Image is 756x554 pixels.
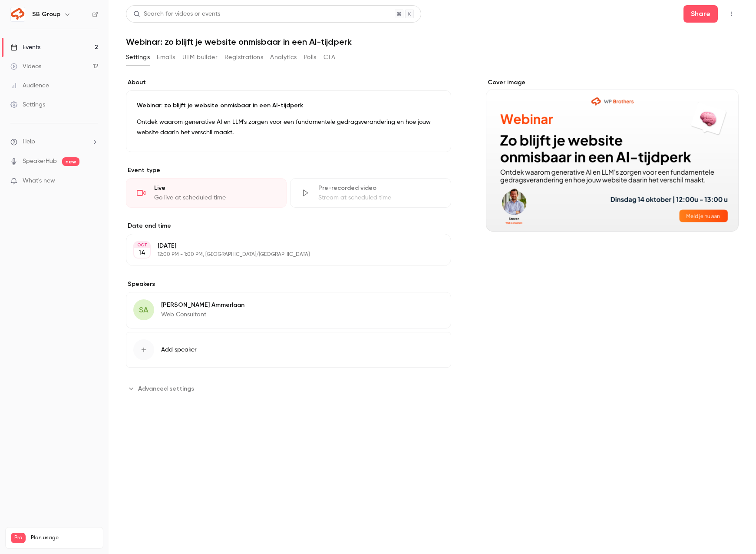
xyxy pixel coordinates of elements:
[486,78,739,232] section: Cover image
[138,384,194,393] span: Advanced settings
[161,345,197,354] span: Add speaker
[154,193,276,202] div: Go live at scheduled time
[126,78,451,87] label: About
[161,310,244,319] p: Web Consultant
[32,10,60,19] h6: SB Group
[126,280,451,289] label: Speakers
[126,50,150,64] button: Settings
[133,10,220,19] div: Search for videos or events
[10,62,41,71] div: Videos
[62,157,79,166] span: new
[126,178,287,208] div: LiveGo live at scheduled time
[10,100,45,109] div: Settings
[126,332,451,368] button: Add speaker
[126,381,451,395] section: Advanced settings
[137,101,440,110] p: Webinar: zo blijft je website onmisbaar in een AI-tijdperk
[158,251,405,258] p: 12:00 PM - 1:00 PM, [GEOGRAPHIC_DATA]/[GEOGRAPHIC_DATA]
[31,534,98,541] span: Plan usage
[154,184,276,192] div: Live
[23,137,35,146] span: Help
[486,78,739,87] label: Cover image
[11,533,26,543] span: Pro
[139,304,149,316] span: SA
[158,242,405,250] p: [DATE]
[161,301,244,309] p: [PERSON_NAME] Ammerlaan
[182,50,218,64] button: UTM builder
[126,381,199,395] button: Advanced settings
[318,184,440,192] div: Pre-recorded video
[324,50,335,64] button: CTA
[270,50,297,64] button: Analytics
[290,178,451,208] div: Pre-recorded videoStream at scheduled time
[137,117,440,138] p: Ontdek waarom generative AI en LLM's zorgen voor een fundamentele gedragsverandering en hoe jouw ...
[157,50,175,64] button: Emails
[126,166,451,175] p: Event type
[683,5,718,23] button: Share
[10,137,98,146] li: help-dropdown-opener
[23,176,55,186] span: What's new
[10,81,49,90] div: Audience
[139,249,145,257] p: 14
[23,157,57,166] a: SpeakerHub
[304,50,317,64] button: Polls
[318,193,440,202] div: Stream at scheduled time
[126,222,451,230] label: Date and time
[126,36,739,47] h1: Webinar: zo blijft je website onmisbaar in een AI-tijdperk
[224,50,263,64] button: Registrations
[126,292,451,328] div: SA[PERSON_NAME] AmmerlaanWeb Consultant
[10,43,40,52] div: Events
[88,177,98,185] iframe: Noticeable Trigger
[134,242,150,248] div: OCT
[11,7,25,21] img: SB Group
